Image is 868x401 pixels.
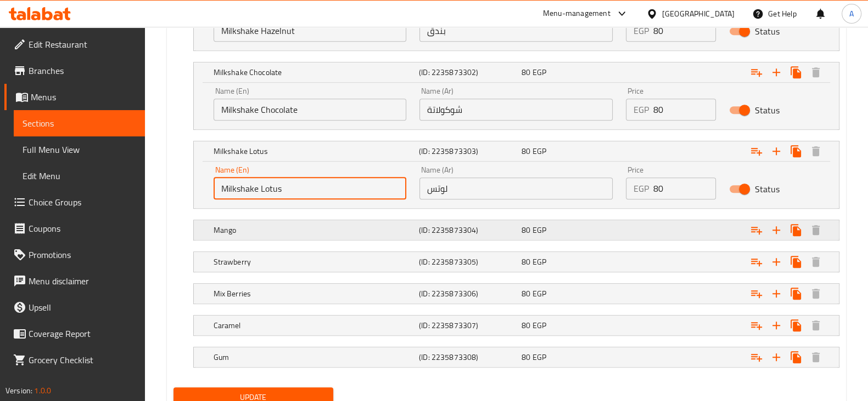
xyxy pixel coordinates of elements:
input: Enter name En [214,177,407,199]
span: 80 [522,287,530,301]
p: EGP [634,182,649,195]
input: Please enter price [653,20,716,42]
a: Edit Menu [14,163,145,189]
span: 80 [522,350,530,364]
button: Clone new choice [786,284,806,303]
span: Menu disclaimer [29,274,136,288]
h5: Mix Berries [214,288,415,299]
span: Branches [29,64,136,77]
a: Choice Groups [4,189,145,215]
button: Delete Gum [806,347,826,367]
a: Grocery Checklist [4,347,145,373]
span: 80 [522,65,530,79]
span: EGP [533,144,546,158]
a: Promotions [4,242,145,268]
a: Menu disclaimer [4,268,145,294]
h5: (ID: 2235873306) [419,288,517,299]
input: Please enter price [653,99,716,121]
button: Add new choice [766,252,786,272]
span: Promotions [29,248,136,261]
p: EGP [634,103,649,116]
h5: (ID: 2235873302) [419,67,517,78]
a: Branches [4,58,145,84]
h5: (ID: 2235873303) [419,146,517,157]
input: Enter name En [214,99,407,121]
span: Coupons [29,222,136,235]
button: Add new choice [766,141,786,161]
a: Edit Restaurant [4,31,145,58]
span: Status [755,25,780,38]
button: Delete Caramel [806,316,826,335]
button: Add new choice [766,347,786,367]
span: EGP [533,255,546,269]
span: 1.0.0 [34,383,51,398]
button: Add choice group [747,220,766,240]
button: Clone new choice [786,316,806,335]
a: Menus [4,84,145,110]
span: Menus [31,90,136,104]
h5: Gum [214,352,415,363]
h5: (ID: 2235873304) [419,225,517,236]
button: Clone new choice [786,252,806,272]
input: Enter name Ar [419,20,613,42]
h5: Milkshake Chocolate [214,67,415,78]
span: 80 [522,144,530,158]
button: Clone new choice [786,347,806,367]
div: Expand [194,220,839,240]
span: Sections [23,117,136,130]
button: Delete Milkshake Chocolate [806,62,826,82]
span: EGP [533,287,546,301]
span: A [849,8,854,20]
a: Sections [14,110,145,136]
a: Coverage Report [4,320,145,347]
a: Coupons [4,215,145,242]
div: Expand [194,62,839,82]
button: Delete Mix Berries [806,284,826,303]
button: Add choice group [747,316,766,335]
div: Expand [194,284,839,303]
button: Add new choice [766,220,786,240]
span: Status [755,104,780,117]
span: Full Menu View [23,143,136,156]
div: Expand [194,252,839,272]
button: Add new choice [766,316,786,335]
span: Choice Groups [29,196,136,209]
span: Version: [5,383,32,398]
span: EGP [533,223,546,237]
span: Edit Menu [23,169,136,182]
a: Upsell [4,294,145,320]
p: EGP [634,24,649,37]
div: Expand [194,347,839,367]
button: Delete Strawberry [806,252,826,272]
input: Enter name Ar [419,177,613,199]
span: Edit Restaurant [29,38,136,51]
input: Enter name En [214,20,407,42]
button: Clone new choice [786,141,806,161]
span: EGP [533,350,546,364]
span: Grocery Checklist [29,353,136,366]
span: 80 [522,223,530,237]
span: Coverage Report [29,327,136,340]
div: Expand [194,141,839,161]
span: 80 [522,318,530,333]
button: Clone new choice [786,220,806,240]
input: Please enter price [653,177,716,199]
span: Status [755,182,780,196]
h5: Caramel [214,320,415,331]
button: Delete Milkshake Lotus [806,141,826,161]
h5: (ID: 2235873305) [419,256,517,267]
button: Clone new choice [786,62,806,82]
input: Enter name Ar [419,99,613,121]
button: Delete Mango [806,220,826,240]
button: Add new choice [766,62,786,82]
div: [GEOGRAPHIC_DATA] [662,8,735,20]
button: Add choice group [747,62,766,82]
h5: (ID: 2235873307) [419,320,517,331]
h5: Milkshake Lotus [214,146,415,157]
div: Menu-management [543,7,611,20]
h5: Mango [214,225,415,236]
a: Full Menu View [14,136,145,163]
div: Expand [194,316,839,335]
button: Add choice group [747,141,766,161]
span: Upsell [29,301,136,314]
